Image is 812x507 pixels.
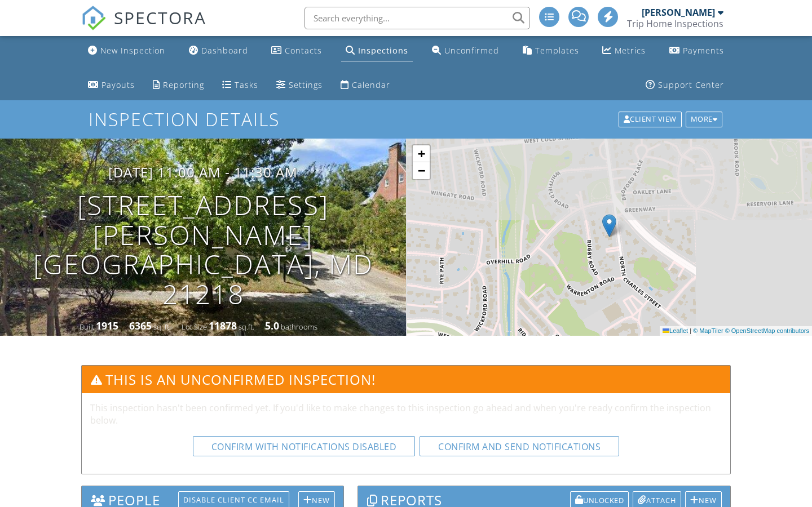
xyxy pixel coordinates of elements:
[193,436,416,456] button: Confirm with notifications disabled
[725,327,809,334] a: © OpenStreetMap contributors
[239,322,254,332] span: sq.ft.
[96,319,118,332] div: 1915
[617,113,685,123] a: Client View
[641,75,729,96] a: Support Center
[267,41,326,61] a: Contacts
[272,75,327,96] a: Settings
[90,402,722,427] p: This inspection hasn't been confirmed yet. If you'd like to make changes to this inspection go ah...
[80,322,94,332] span: Built
[163,79,204,90] div: Reporting
[114,6,206,29] span: SPECTORA
[89,109,723,129] h1: Inspection Details
[83,75,139,96] a: Payouts
[518,41,584,61] a: Templates
[100,45,165,56] div: New Inspection
[304,7,530,29] input: Search everything...
[182,322,207,332] span: Lot Size
[358,45,408,56] div: Inspections
[83,41,170,61] a: New Inspection
[418,163,425,177] span: −
[418,146,425,161] span: +
[615,45,646,56] div: Metrics
[201,45,248,56] div: Dashboard
[619,112,682,127] div: Client View
[285,45,322,56] div: Contacts
[693,327,723,334] a: © MapTiler
[535,45,579,56] div: Templates
[598,41,650,61] a: Metrics
[101,79,135,90] div: Payouts
[683,45,724,56] div: Payments
[235,79,258,90] div: Tasks
[413,162,430,179] a: Zoom out
[427,41,504,61] a: Unconfirmed
[289,79,323,90] div: Settings
[108,164,298,180] h3: [DATE] 11:00 am - 11:30 am
[81,6,106,30] img: The Best Home Inspection Software - Spectora
[129,319,152,332] div: 6365
[184,41,253,61] a: Dashboard
[218,75,263,96] a: Tasks
[281,322,317,332] span: bathrooms
[690,327,691,334] span: |
[336,75,395,96] a: Calendar
[18,190,388,309] h1: [STREET_ADDRESS][PERSON_NAME] [GEOGRAPHIC_DATA], MD 21218
[420,436,619,456] button: Confirm and send notifications
[81,15,206,39] a: SPECTORA
[602,214,616,237] img: Marker
[444,45,499,56] div: Unconfirmed
[665,41,729,61] a: Payments
[663,327,688,334] a: Leaflet
[413,145,430,162] a: Zoom in
[642,7,715,18] div: [PERSON_NAME]
[686,112,723,127] div: More
[627,18,723,29] div: Trip Home Inspections
[265,319,279,332] div: 5.0
[153,322,171,332] span: sq. ft.
[341,41,413,61] a: Inspections
[352,79,390,90] div: Calendar
[82,366,730,393] h3: This is an Unconfirmed Inspection!
[658,79,724,90] div: Support Center
[148,75,209,96] a: Reporting
[209,319,237,332] div: 11878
